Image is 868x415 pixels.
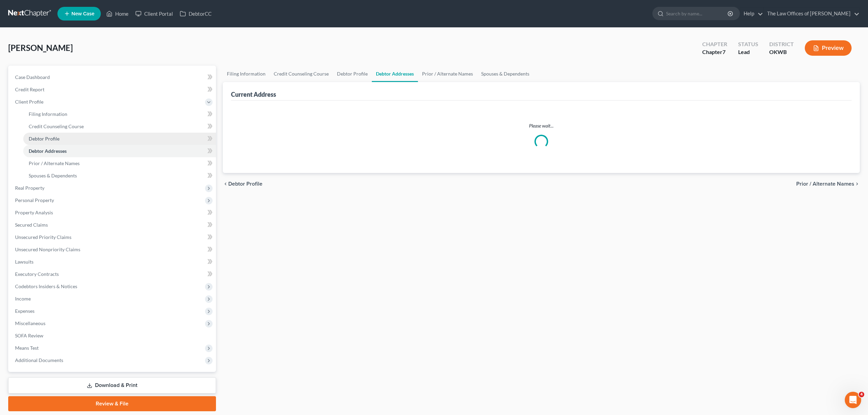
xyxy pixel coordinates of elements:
span: Case Dashboard [15,74,50,80]
input: Search by name... [666,7,729,20]
span: Spouses & Dependents [29,173,77,178]
a: Property Analysis [10,206,216,219]
span: Prior / Alternate Names [29,160,80,166]
a: Debtor Profile [333,66,372,82]
span: Expenses [15,308,35,314]
span: Lawsuits [15,259,33,265]
a: Spouses & Dependents [477,66,533,82]
a: Debtor Profile [23,133,216,145]
a: Debtor Addresses [372,66,418,82]
p: Please wait... [236,122,846,129]
span: Real Property [15,185,44,191]
button: Preview [805,40,852,56]
span: 4 [859,392,864,397]
div: Status [738,40,758,48]
a: Help [740,8,763,20]
a: Client Portal [132,8,176,20]
a: Spouses & Dependents [23,170,216,182]
a: Unsecured Nonpriority Claims [10,243,216,256]
a: Filing Information [23,108,216,120]
button: Prior / Alternate Names chevron_right [796,181,860,187]
i: chevron_right [854,181,860,187]
span: Debtor Addresses [29,148,67,154]
div: Current Address [231,90,276,98]
span: Secured Claims [15,222,48,228]
span: Property Analysis [15,210,53,215]
a: The Law Offices of [PERSON_NAME] [764,8,859,20]
a: Debtor Addresses [23,145,216,157]
span: [PERSON_NAME] [8,43,73,53]
span: New Case [71,11,94,16]
span: Personal Property [15,197,54,203]
a: Credit Counseling Course [23,120,216,133]
span: Codebtors Insiders & Notices [15,283,77,289]
a: Case Dashboard [10,71,216,83]
a: Prior / Alternate Names [418,66,477,82]
i: chevron_left [223,181,228,187]
span: Debtor Profile [228,181,262,187]
span: Income [15,296,31,302]
div: District [769,40,794,48]
span: Unsecured Nonpriority Claims [15,246,80,252]
div: Chapter [702,40,727,48]
a: Download & Print [8,377,216,393]
span: Client Profile [15,99,43,105]
a: Prior / Alternate Names [23,157,216,170]
div: OKWB [769,48,794,56]
a: SOFA Review [10,330,216,342]
a: DebtorCC [176,8,215,20]
span: 7 [722,49,725,55]
a: Home [103,8,132,20]
a: Credit Report [10,83,216,96]
a: Filing Information [223,66,270,82]
div: Chapter [702,48,727,56]
span: Credit Counseling Course [29,123,84,129]
span: SOFA Review [15,333,43,338]
span: Debtor Profile [29,136,59,142]
span: Credit Report [15,86,44,92]
a: Unsecured Priority Claims [10,231,216,243]
a: Review & File [8,396,216,411]
a: Secured Claims [10,219,216,231]
span: Prior / Alternate Names [796,181,854,187]
button: chevron_left Debtor Profile [223,181,262,187]
iframe: Intercom live chat [845,392,861,408]
span: Additional Documents [15,357,63,363]
a: Lawsuits [10,256,216,268]
span: Miscellaneous [15,320,45,326]
span: Means Test [15,345,39,351]
span: Unsecured Priority Claims [15,234,71,240]
span: Executory Contracts [15,271,59,277]
div: Lead [738,48,758,56]
a: Credit Counseling Course [270,66,333,82]
a: Executory Contracts [10,268,216,280]
span: Filing Information [29,111,67,117]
